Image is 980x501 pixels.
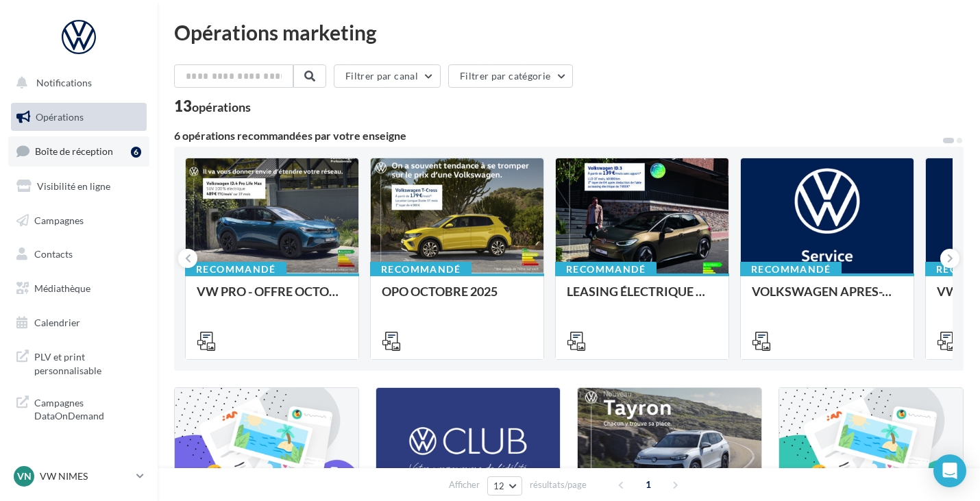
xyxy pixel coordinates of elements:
span: Campagnes [34,214,84,225]
a: Contacts [8,240,149,269]
div: Opérations marketing [174,22,964,42]
span: Calendrier [34,317,80,328]
span: Médiathèque [34,282,90,294]
span: PLV et print personnalisable [34,347,141,377]
span: Visibilité en ligne [37,180,110,192]
button: Filtrer par canal [334,64,441,88]
div: 13 [174,99,251,114]
div: LEASING ÉLECTRIQUE 2025 [567,284,718,312]
button: 12 [487,476,522,496]
a: VN VW NIMES [11,463,147,489]
a: Médiathèque [8,274,149,303]
div: Recommandé [555,262,657,277]
a: Opérations [8,103,149,132]
a: Boîte de réception6 [8,136,149,166]
button: Filtrer par catégorie [448,64,573,88]
div: 6 opérations recommandées par votre enseigne [174,130,942,141]
div: 6 [131,147,141,158]
div: Open Intercom Messenger [933,454,966,487]
div: Recommandé [740,262,842,277]
div: VW PRO - OFFRE OCTOBRE 25 [197,284,347,312]
p: VW NIMES [40,469,131,483]
button: Notifications [8,69,144,97]
a: Visibilité en ligne [8,172,149,201]
span: 1 [637,474,659,496]
div: VOLKSWAGEN APRES-VENTE [752,284,903,312]
span: VN [17,469,32,483]
span: Contacts [34,248,73,260]
span: Boîte de réception [35,145,113,157]
a: Campagnes [8,206,149,235]
a: PLV et print personnalisable [8,342,149,382]
div: Recommandé [185,262,286,277]
span: Notifications [36,77,92,88]
span: Afficher [449,478,480,491]
div: opérations [192,101,251,113]
span: Campagnes DataOnDemand [34,393,141,423]
span: 12 [493,480,505,491]
a: Calendrier [8,308,149,337]
span: résultats/page [530,478,587,491]
div: Recommandé [370,262,471,277]
div: OPO OCTOBRE 2025 [382,284,532,312]
span: Opérations [36,111,84,123]
a: Campagnes DataOnDemand [8,388,149,428]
